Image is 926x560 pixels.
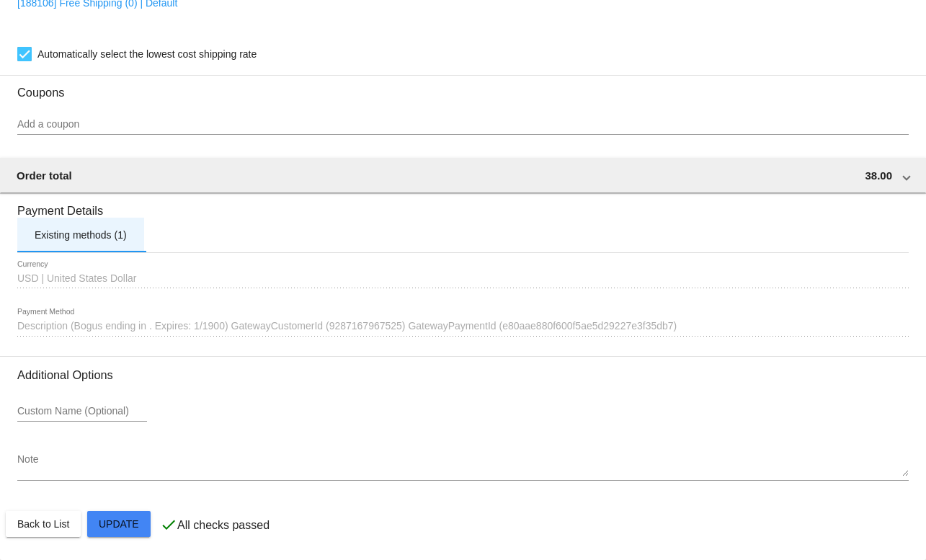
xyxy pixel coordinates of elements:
h3: Additional Options [17,368,909,382]
input: Custom Name (Optional) [17,406,147,417]
button: Update [87,511,151,537]
button: Back to List [6,511,81,537]
input: Add a coupon [17,119,909,130]
mat-icon: check [160,516,177,533]
p: All checks passed [177,519,270,532]
span: USD | United States Dollar [17,272,136,284]
span: Description (Bogus ending in . Expires: 1/1900) GatewayCustomerId (9287167967525) GatewayPaymentI... [17,320,677,332]
span: Update [99,518,139,530]
div: Existing methods (1) [35,229,127,241]
span: 38.00 [865,169,892,182]
h3: Payment Details [17,193,909,218]
span: Order total [17,169,72,182]
span: Back to List [17,518,69,530]
h3: Coupons [17,75,909,99]
span: Automatically select the lowest cost shipping rate [37,45,257,63]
